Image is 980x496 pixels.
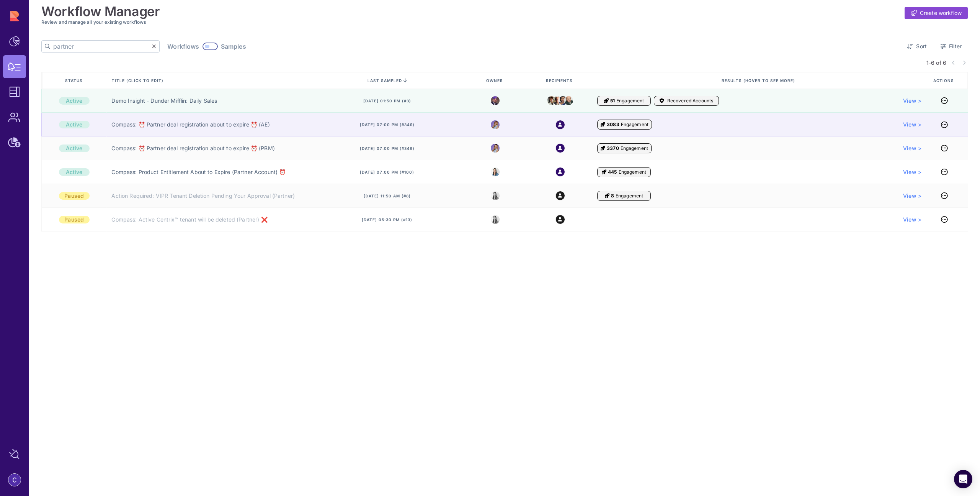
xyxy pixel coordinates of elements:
i: Engagement [601,122,605,128]
span: Samples [221,43,246,50]
div: Active [59,121,90,128]
span: Create workflow [920,9,962,17]
span: Engagement [621,145,648,151]
a: View > [903,121,921,128]
i: Accounts [660,98,664,104]
span: Owner [486,78,505,83]
span: Engagement [616,98,644,104]
span: Filter [949,43,962,50]
a: Compass: Product Entitlement About to Expire (Partner Account) ⏰ [111,168,286,176]
img: 8988563339665_5a12f1d3e1fcf310ea11_32.png [491,120,500,129]
span: Engagement [619,169,646,175]
span: [DATE] 07:00 pm (#349) [360,146,415,151]
img: account-photo [8,474,21,486]
h3: Review and manage all your existing workflows [41,19,968,25]
span: [DATE] 05:30 pm (#13) [362,217,412,222]
a: Compass: Active Centrix™ tenant will be deleted (Partner) ❌ [111,216,267,223]
span: 445 [608,169,617,175]
span: Engagement [616,193,643,199]
img: 8525803544391_e4bc78f9dfe39fb1ff36_32.jpg [491,191,500,200]
div: Active [59,97,90,105]
div: Active [59,168,90,176]
img: creed.jpeg [564,94,573,107]
span: Sort [916,43,927,50]
span: Status [65,78,84,83]
span: Results (Hover to see more) [722,78,797,83]
a: View > [903,216,921,223]
i: Engagement [602,169,606,175]
span: [DATE] 11:50 am (#8) [364,193,411,199]
span: Title (click to edit) [112,78,165,83]
a: View > [903,192,921,200]
span: 3083 [607,122,619,128]
input: Search by title [53,41,152,52]
img: kelly.png [559,94,567,107]
span: Workflows [167,43,199,50]
img: kevin.jpeg [553,97,562,104]
span: Recipients [546,78,574,83]
span: [DATE] 07:00 pm (#100) [360,169,414,175]
span: [DATE] 07:00 pm (#349) [360,122,415,127]
span: 1-6 of 6 [926,59,946,67]
i: Engagement [605,193,609,199]
img: michael.jpeg [491,96,500,105]
img: 8525803544391_e4bc78f9dfe39fb1ff36_32.jpg [491,168,500,176]
span: [DATE] 01:50 pm (#3) [363,98,411,103]
a: Action Required: VIPR Tenant Deletion Pending Your Approval (Partner) [111,192,295,200]
a: Compass: ⏰ Partner deal registration about to expire ⏰ (PBM) [111,145,274,152]
img: 8525803544391_e4bc78f9dfe39fb1ff36_32.jpg [491,215,500,224]
i: Engagement [604,98,609,104]
span: 3370 [607,145,619,151]
span: Actions [933,78,955,83]
span: last sampled [367,78,402,83]
h1: Workflow Manager [41,4,160,19]
img: 8988563339665_5a12f1d3e1fcf310ea11_32.png [491,144,500,153]
a: View > [903,97,921,105]
div: Active [59,145,90,152]
img: jim.jpeg [547,96,556,105]
span: Engagement [621,122,648,128]
span: 51 [610,98,615,104]
i: Engagement [601,145,605,151]
a: Compass: ⏰ Partner deal registration about to expire ⏰ (AE) [111,121,269,128]
a: View > [903,168,921,176]
span: Recovered Accounts [667,98,714,104]
div: Paused [59,192,90,200]
a: View > [903,145,921,152]
div: Open Intercom Messenger [954,470,972,488]
a: Demo Insight - Dunder Mifflin: Daily Sales [111,97,217,105]
span: 8 [611,193,614,199]
div: Paused [59,216,90,223]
